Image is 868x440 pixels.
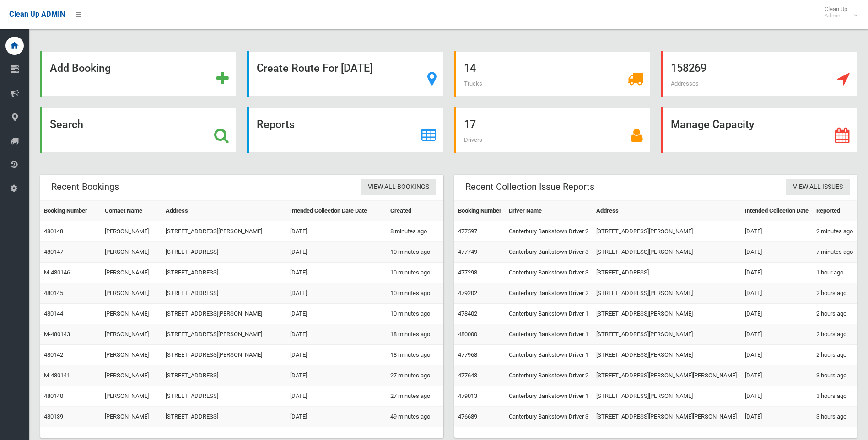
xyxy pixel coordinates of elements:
td: 49 minutes ago [387,407,443,427]
a: Search [40,107,236,153]
a: M-480141 [44,372,70,379]
td: [STREET_ADDRESS] [162,386,286,407]
td: [STREET_ADDRESS][PERSON_NAME] [593,283,741,304]
span: Addresses [671,80,699,87]
header: Recent Collection Issue Reports [454,178,605,196]
a: 478402 [458,310,477,317]
a: View All Issues [786,179,850,196]
td: Canterbury Bankstown Driver 3 [505,263,593,283]
td: 27 minutes ago [387,386,443,407]
td: [DATE] [286,365,387,386]
td: Canterbury Bankstown Driver 2 [505,365,593,386]
td: 8 minutes ago [387,221,443,242]
td: Canterbury Bankstown Driver 1 [505,304,593,324]
td: [STREET_ADDRESS][PERSON_NAME] [593,242,741,263]
th: Address [593,201,741,221]
td: 2 hours ago [813,304,857,324]
th: Reported [813,201,857,221]
td: [STREET_ADDRESS][PERSON_NAME] [593,345,741,365]
strong: Manage Capacity [671,118,754,131]
td: [STREET_ADDRESS][PERSON_NAME] [593,386,741,407]
a: 14 Trucks [454,51,650,97]
a: Add Booking [40,51,236,97]
td: [DATE] [286,407,387,427]
a: 477597 [458,228,477,235]
a: 479013 [458,392,477,399]
td: Canterbury Bankstown Driver 3 [505,242,593,263]
a: 476689 [458,413,477,420]
td: [STREET_ADDRESS][PERSON_NAME][PERSON_NAME] [593,365,741,386]
td: [STREET_ADDRESS][PERSON_NAME] [162,304,286,324]
td: 3 hours ago [813,407,857,427]
td: [DATE] [286,283,387,304]
strong: Reports [257,118,295,131]
td: 2 minutes ago [813,221,857,242]
td: [PERSON_NAME] [101,304,162,324]
a: 480145 [44,290,63,296]
a: Create Route For [DATE] [247,51,443,97]
td: [STREET_ADDRESS][PERSON_NAME] [593,304,741,324]
td: [STREET_ADDRESS][PERSON_NAME] [162,221,286,242]
td: [DATE] [741,345,813,365]
td: [DATE] [286,324,387,345]
a: M-480143 [44,331,70,338]
td: [PERSON_NAME] [101,324,162,345]
td: [DATE] [741,304,813,324]
td: 3 hours ago [813,365,857,386]
td: 10 minutes ago [387,283,443,304]
header: Recent Bookings [40,178,130,196]
td: 18 minutes ago [387,345,443,365]
a: 480140 [44,392,63,399]
a: 477749 [458,248,477,255]
a: 477643 [458,372,477,379]
td: [STREET_ADDRESS] [162,407,286,427]
td: Canterbury Bankstown Driver 1 [505,324,593,345]
a: Manage Capacity [661,107,857,153]
strong: Add Booking [50,62,111,75]
td: 2 hours ago [813,345,857,365]
a: 477968 [458,351,477,358]
th: Contact Name [101,201,162,221]
td: [STREET_ADDRESS] [162,263,286,283]
a: 480142 [44,351,63,358]
td: [DATE] [741,242,813,263]
td: 2 hours ago [813,324,857,345]
a: Reports [247,107,443,153]
td: 27 minutes ago [387,365,443,386]
td: [DATE] [286,345,387,365]
td: [STREET_ADDRESS][PERSON_NAME] [593,324,741,345]
a: 479202 [458,290,477,296]
a: 480147 [44,248,63,255]
a: 17 Drivers [454,107,650,153]
td: [STREET_ADDRESS][PERSON_NAME][PERSON_NAME] [593,407,741,427]
td: 10 minutes ago [387,304,443,324]
td: [STREET_ADDRESS] [162,365,286,386]
th: Intended Collection Date Date [286,201,387,221]
td: [DATE] [286,221,387,242]
td: [STREET_ADDRESS] [593,263,741,283]
td: [STREET_ADDRESS][PERSON_NAME] [162,345,286,365]
span: Clean Up [820,5,857,19]
td: 18 minutes ago [387,324,443,345]
a: 477298 [458,269,477,276]
td: 7 minutes ago [813,242,857,263]
span: Drivers [464,136,482,143]
a: M-480146 [44,269,70,276]
td: [DATE] [741,386,813,407]
th: Booking Number [454,201,506,221]
td: [DATE] [741,407,813,427]
td: Canterbury Bankstown Driver 2 [505,283,593,304]
td: Canterbury Bankstown Driver 2 [505,221,593,242]
td: [DATE] [741,365,813,386]
a: 480000 [458,331,477,338]
td: Canterbury Bankstown Driver 1 [505,345,593,365]
span: Trucks [464,80,482,87]
td: 2 hours ago [813,283,857,304]
small: Admin [825,12,847,19]
td: [STREET_ADDRESS][PERSON_NAME] [593,221,741,242]
strong: Search [50,118,83,131]
th: Intended Collection Date [741,201,813,221]
td: 10 minutes ago [387,242,443,263]
td: [DATE] [741,263,813,283]
td: [DATE] [286,242,387,263]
